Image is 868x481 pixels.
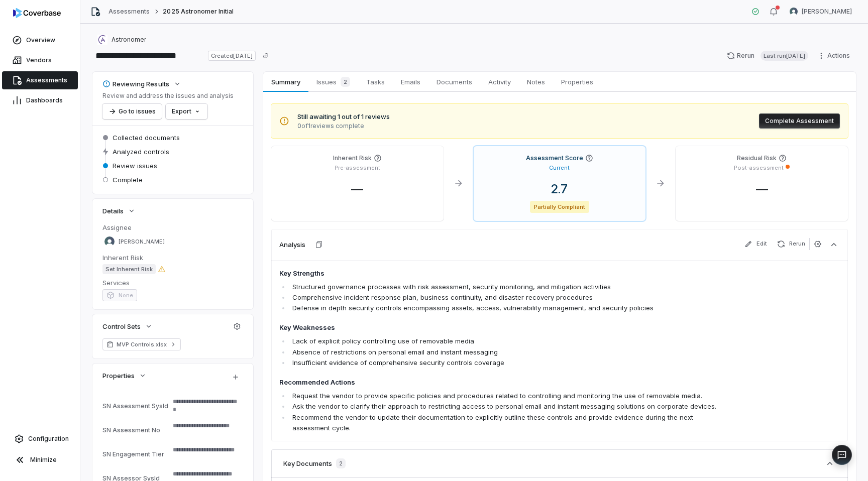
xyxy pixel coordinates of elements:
span: Set Inherent Risk [102,264,156,274]
div: SN Assessment No [102,426,169,434]
h4: Key Weaknesses [279,323,728,333]
li: Absence of restrictions on personal email and instant messaging [290,347,728,357]
span: Still awaiting 1 out of 1 reviews [297,112,390,122]
img: Sayantan Bhattacherjee avatar [104,236,115,247]
span: 2025 Astronomer Initial [163,8,234,16]
button: Sayantan Bhattacherjee avatar[PERSON_NAME] [784,4,858,19]
li: Recommend the vendor to update their documentation to explicitly outline these controls and provi... [290,412,728,433]
button: RerunLast run[DATE] [721,48,814,63]
span: Astronomer [112,36,146,44]
dt: Assignee [102,223,243,232]
span: — [748,182,776,196]
div: SN Assessment SysId [102,402,169,410]
p: Post-assessment [734,164,784,172]
span: Issues [312,75,354,89]
span: Assessments [26,76,67,84]
button: Export [166,104,207,119]
span: Documents [432,75,476,88]
button: Rerun [773,238,809,250]
button: Actions [814,48,856,63]
span: Properties [102,371,135,380]
span: Partially Compliant [530,201,590,213]
li: Structured governance processes with risk assessment, security monitoring, and mitigation activities [290,282,728,292]
span: Review issues [113,161,157,170]
button: Properties [99,367,150,385]
button: https://astronomer.io/Astronomer [94,31,149,49]
li: Insufficient evidence of comprehensive security controls coverage [290,357,728,368]
span: MVP Controls.xlsx [117,340,167,348]
a: Dashboards [2,91,78,109]
span: Properties [557,75,597,88]
span: — [343,182,371,196]
li: Lack of explicit policy controlling use of removable media [290,336,728,346]
span: Activity [484,75,515,88]
button: Edit [740,238,771,250]
span: 2 [336,458,346,468]
img: Sayantan Bhattacherjee avatar [790,8,798,16]
span: Minimize [30,456,57,464]
span: Notes [523,75,549,88]
li: Request the vendor to provide specific policies and procedures related to controlling and monitor... [290,391,728,401]
div: Reviewing Results [102,79,169,88]
p: Review and address the issues and analysis [102,92,234,100]
h3: Key Documents [283,459,332,468]
li: Ask the vendor to clarify their approach to restricting access to personal email and instant mess... [290,401,728,412]
a: Overview [2,31,78,49]
button: Copy link [257,47,275,65]
span: Last run [DATE] [761,51,808,61]
h4: Residual Risk [737,154,777,162]
span: Control Sets [102,322,141,331]
span: [PERSON_NAME] [119,238,165,246]
span: Emails [397,75,424,88]
p: Pre-assessment [335,164,380,172]
span: 2 [341,77,350,87]
span: Analyzed controls [113,147,169,156]
span: Dashboards [26,96,63,104]
a: Assessments [108,8,150,16]
h4: Inherent Risk [333,154,372,162]
span: Tasks [362,75,389,88]
span: Created [DATE] [208,51,255,61]
span: Vendors [26,56,52,64]
button: Go to issues [102,104,162,119]
img: logo-D7KZi-bG.svg [13,8,61,18]
span: Details [102,206,124,215]
h4: Recommended Actions [279,378,728,388]
button: Complete Assessment [759,113,840,129]
span: Configuration [28,435,69,443]
button: Control Sets [99,317,156,335]
p: Current [549,164,570,172]
li: Defense in depth security controls encompassing assets, access, vulnerability management, and sec... [290,303,728,313]
span: Overview [26,36,55,44]
h4: Key Strengths [279,269,728,279]
dt: Inherent Risk [102,253,243,262]
a: Configuration [4,430,76,448]
h3: Analysis [279,240,305,249]
a: MVP Controls.xlsx [102,338,181,350]
span: 2.7 [543,182,576,196]
a: Vendors [2,51,78,69]
button: Details [99,202,139,220]
span: Collected documents [113,133,180,142]
h4: Assessment Score [526,154,583,162]
div: SN Engagement Tier [102,450,169,458]
span: Summary [267,75,304,88]
span: 0 of 1 reviews complete [297,122,390,130]
span: Complete [113,175,143,184]
button: Reviewing Results [99,75,184,93]
span: [PERSON_NAME] [802,8,852,16]
button: Minimize [4,450,76,470]
a: Assessments [2,71,78,89]
dt: Services [102,278,243,287]
li: Comprehensive incident response plan, business continuity, and disaster recovery procedures [290,292,728,303]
